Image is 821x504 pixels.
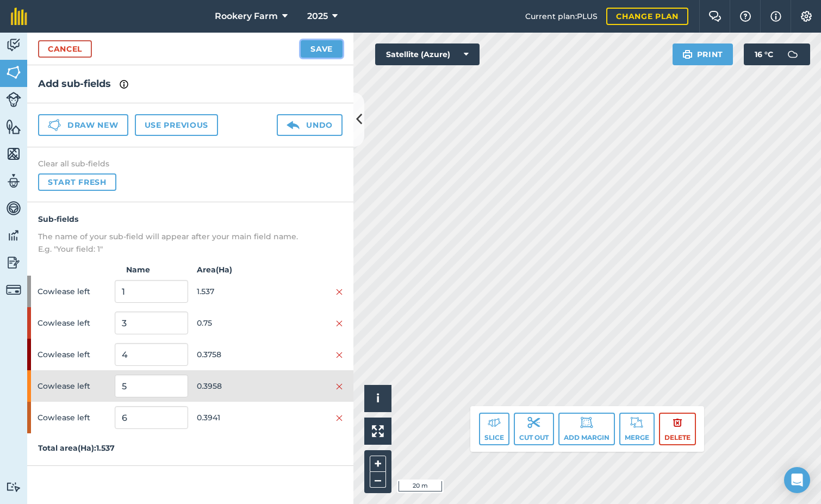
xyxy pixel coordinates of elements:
span: 2025 [307,10,328,23]
button: Draw new [38,114,128,136]
div: Cowlease left0.3758 [27,339,353,370]
button: Save [301,40,343,58]
img: svg+xml;base64,PD94bWwgdmVyc2lvbj0iMS4wIiBlbmNvZGluZz0idXRmLTgiPz4KPCEtLSBHZW5lcmF0b3I6IEFkb2JlIE... [6,227,21,244]
img: A question mark icon [739,11,752,22]
img: svg+xml;base64,PHN2ZyB4bWxucz0iaHR0cDovL3d3dy53My5vcmcvMjAwMC9zdmciIHdpZHRoPSIxOCIgaGVpZ2h0PSIyNC... [673,416,682,429]
img: svg+xml;base64,PHN2ZyB4bWxucz0iaHR0cDovL3d3dy53My5vcmcvMjAwMC9zdmciIHdpZHRoPSIxNyIgaGVpZ2h0PSIxNy... [120,78,128,91]
img: svg+xml;base64,PD94bWwgdmVyc2lvbj0iMS4wIiBlbmNvZGluZz0idXRmLTgiPz4KPCEtLSBHZW5lcmF0b3I6IEFkb2JlIE... [6,482,21,492]
button: i [364,385,391,412]
img: svg+xml;base64,PHN2ZyB4bWxucz0iaHR0cDovL3d3dy53My5vcmcvMjAwMC9zdmciIHdpZHRoPSIyMiIgaGVpZ2h0PSIzMC... [336,414,343,422]
span: i [376,391,380,405]
p: The name of your sub-field will appear after your main field name. [38,231,343,242]
img: svg+xml;base64,PD94bWwgdmVyc2lvbj0iMS4wIiBlbmNvZGluZz0idXRmLTgiPz4KPCEtLSBHZW5lcmF0b3I6IEFkb2JlIE... [782,43,804,65]
h4: Sub-fields [38,213,343,225]
img: svg+xml;base64,PD94bWwgdmVyc2lvbj0iMS4wIiBlbmNvZGluZz0idXRmLTgiPz4KPCEtLSBHZW5lcmF0b3I6IEFkb2JlIE... [580,416,593,429]
span: 0.3958 [197,376,270,396]
img: svg+xml;base64,PHN2ZyB4bWxucz0iaHR0cDovL3d3dy53My5vcmcvMjAwMC9zdmciIHdpZHRoPSIyMiIgaGVpZ2h0PSIzMC... [336,319,343,328]
img: svg+xml;base64,PHN2ZyB4bWxucz0iaHR0cDovL3d3dy53My5vcmcvMjAwMC9zdmciIHdpZHRoPSIyMiIgaGVpZ2h0PSIzMC... [336,382,343,391]
div: Cowlease left0.75 [27,307,353,339]
button: Start fresh [38,173,116,191]
button: Use previous [135,114,218,136]
span: 0.3941 [197,407,270,428]
span: 0.3758 [197,344,270,365]
button: 16 °C [744,43,810,65]
button: Add margin [558,413,615,445]
img: svg+xml;base64,PD94bWwgdmVyc2lvbj0iMS4wIiBlbmNvZGluZz0idXRmLTgiPz4KPCEtLSBHZW5lcmF0b3I6IEFkb2JlIE... [488,416,501,429]
a: Change plan [606,8,688,25]
button: + [370,456,386,472]
span: Cowlease left [38,344,110,365]
span: Cowlease left [38,281,110,302]
img: A cog icon [800,11,813,22]
span: Cowlease left [38,376,110,396]
img: svg+xml;base64,PD94bWwgdmVyc2lvbj0iMS4wIiBlbmNvZGluZz0idXRmLTgiPz4KPCEtLSBHZW5lcmF0b3I6IEFkb2JlIE... [6,37,21,53]
img: svg+xml;base64,PD94bWwgdmVyc2lvbj0iMS4wIiBlbmNvZGluZz0idXRmLTgiPz4KPCEtLSBHZW5lcmF0b3I6IEFkb2JlIE... [630,416,643,429]
img: svg+xml;base64,PHN2ZyB4bWxucz0iaHR0cDovL3d3dy53My5vcmcvMjAwMC9zdmciIHdpZHRoPSIyMiIgaGVpZ2h0PSIzMC... [336,351,343,359]
button: Print [673,43,733,65]
div: Open Intercom Messenger [784,467,810,493]
img: svg+xml;base64,PHN2ZyB4bWxucz0iaHR0cDovL3d3dy53My5vcmcvMjAwMC9zdmciIHdpZHRoPSIyMiIgaGVpZ2h0PSIzMC... [336,288,343,296]
img: svg+xml;base64,PD94bWwgdmVyc2lvbj0iMS4wIiBlbmNvZGluZz0idXRmLTgiPz4KPCEtLSBHZW5lcmF0b3I6IEFkb2JlIE... [6,282,21,297]
img: Two speech bubbles overlapping with the left bubble in the forefront [708,11,722,22]
img: svg+xml;base64,PD94bWwgdmVyc2lvbj0iMS4wIiBlbmNvZGluZz0idXRmLTgiPz4KPCEtLSBHZW5lcmF0b3I6IEFkb2JlIE... [527,416,540,429]
span: Rookery Farm [215,10,278,23]
button: Undo [277,114,343,136]
span: Cowlease left [38,407,110,428]
strong: Area ( Ha ) [190,264,353,276]
img: svg+xml;base64,PHN2ZyB4bWxucz0iaHR0cDovL3d3dy53My5vcmcvMjAwMC9zdmciIHdpZHRoPSI1NiIgaGVpZ2h0PSI2MC... [6,64,21,80]
img: svg+xml;base64,PD94bWwgdmVyc2lvbj0iMS4wIiBlbmNvZGluZz0idXRmLTgiPz4KPCEtLSBHZW5lcmF0b3I6IEFkb2JlIE... [6,173,21,189]
img: svg+xml;base64,PD94bWwgdmVyc2lvbj0iMS4wIiBlbmNvZGluZz0idXRmLTgiPz4KPCEtLSBHZW5lcmF0b3I6IEFkb2JlIE... [6,92,21,107]
img: svg+xml;base64,PHN2ZyB4bWxucz0iaHR0cDovL3d3dy53My5vcmcvMjAwMC9zdmciIHdpZHRoPSI1NiIgaGVpZ2h0PSI2MC... [6,119,21,135]
strong: Name [109,264,190,276]
span: 0.75 [197,313,270,333]
a: Cancel [38,40,92,58]
h2: Add sub-fields [38,76,343,92]
button: Satellite (Azure) [375,43,480,65]
img: fieldmargin Logo [11,8,27,25]
span: 16 ° C [755,43,773,65]
strong: Total area ( Ha ): 1.537 [38,443,115,453]
span: Cowlease left [38,313,110,333]
div: Cowlease left0.3941 [27,402,353,433]
button: – [370,472,386,488]
img: svg+xml;base64,PHN2ZyB4bWxucz0iaHR0cDovL3d3dy53My5vcmcvMjAwMC9zdmciIHdpZHRoPSIxOSIgaGVpZ2h0PSIyNC... [682,48,693,61]
h4: Clear all sub-fields [38,158,343,169]
button: Cut out [514,413,554,445]
p: E.g. "Your field: 1" [38,243,343,255]
img: svg+xml;base64,PHN2ZyB4bWxucz0iaHR0cDovL3d3dy53My5vcmcvMjAwMC9zdmciIHdpZHRoPSIxNyIgaGVpZ2h0PSIxNy... [770,10,781,23]
div: Cowlease left1.537 [27,276,353,307]
button: Merge [619,413,655,445]
img: Four arrows, one pointing top left, one top right, one bottom right and the last bottom left [372,425,384,437]
img: svg+xml;base64,PD94bWwgdmVyc2lvbj0iMS4wIiBlbmNvZGluZz0idXRmLTgiPz4KPCEtLSBHZW5lcmF0b3I6IEFkb2JlIE... [6,200,21,216]
img: svg+xml;base64,PD94bWwgdmVyc2lvbj0iMS4wIiBlbmNvZGluZz0idXRmLTgiPz4KPCEtLSBHZW5lcmF0b3I6IEFkb2JlIE... [6,254,21,271]
img: svg+xml;base64,PD94bWwgdmVyc2lvbj0iMS4wIiBlbmNvZGluZz0idXRmLTgiPz4KPCEtLSBHZW5lcmF0b3I6IEFkb2JlIE... [287,119,300,132]
div: Cowlease left0.3958 [27,370,353,402]
span: Current plan : PLUS [525,10,598,22]
button: Delete [659,413,696,445]
span: 1.537 [197,281,270,302]
img: svg+xml;base64,PHN2ZyB4bWxucz0iaHR0cDovL3d3dy53My5vcmcvMjAwMC9zdmciIHdpZHRoPSI1NiIgaGVpZ2h0PSI2MC... [6,146,21,162]
button: Slice [479,413,509,445]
